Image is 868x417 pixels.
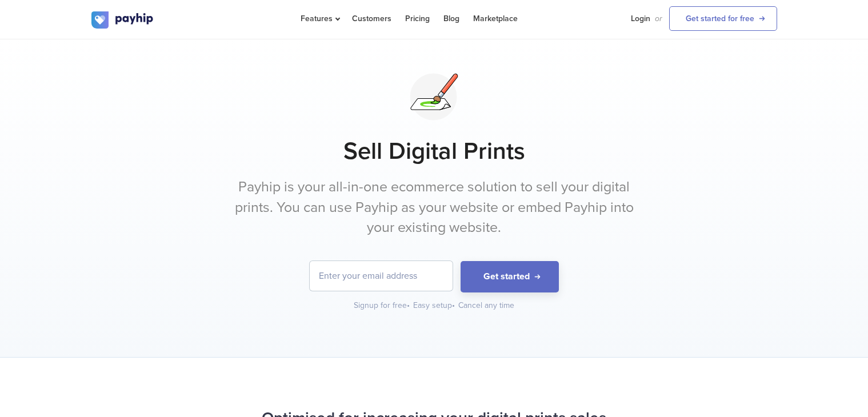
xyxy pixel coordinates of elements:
div: Easy setup [413,300,456,311]
h1: Sell Digital Prints [91,137,777,166]
div: Signup for free [354,300,411,311]
span: • [407,300,410,310]
span: • [452,300,455,310]
img: logo.svg [91,11,154,29]
p: Payhip is your all-in-one ecommerce solution to sell your digital prints. You can use Payhip as y... [220,177,649,238]
input: Enter your email address [310,261,453,291]
a: Get started for free [669,6,777,31]
span: Features [301,14,338,23]
button: Get started [461,261,559,292]
div: Cancel any time [458,300,514,311]
img: svg+xml;utf8,%3Csvg%20viewBox%3D%220%200%20100%20100%22%20xmlns%3D%22http%3A%2F%2Fwww.w3.org%2F20... [405,68,463,126]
